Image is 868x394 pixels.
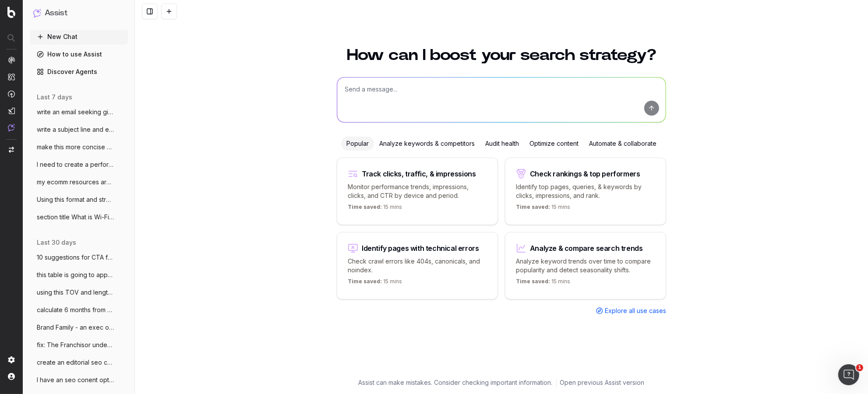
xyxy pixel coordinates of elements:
button: I have an seo conent optimisation questi [30,373,128,387]
button: Using this format and structure and tone [30,193,128,207]
span: last 30 days [37,238,76,247]
div: Identify pages with technical errors [362,245,479,252]
p: 15 mins [348,278,402,288]
a: Discover Agents [30,65,128,79]
div: Popular [341,137,374,151]
button: Brand Family - an exec overview: D AT T [30,320,128,334]
button: New Chat [30,30,128,44]
p: Analyze keyword trends over time to compare popularity and detect seasonality shifts. [516,257,655,274]
span: Explore all use cases [605,306,666,315]
button: Assist [33,7,124,19]
div: Automate & collaborate [584,137,662,151]
button: write a subject line and email to our se [30,123,128,137]
span: I need to create a performance review sc [37,160,114,169]
button: I need to create a performance review sc [30,158,128,172]
span: Using this format and structure and tone [37,195,114,204]
button: 10 suggestions for CTA for link to windo [30,250,128,264]
a: Open previous Assist version [560,378,645,387]
p: Check crawl errors like 404s, canonicals, and noindex. [348,257,487,274]
img: Botify logo [7,7,15,18]
img: Activation [8,90,15,98]
p: Monitor performance trends, impressions, clicks, and CTR by device and period. [348,183,487,200]
span: Time saved: [348,204,382,210]
p: 15 mins [516,204,570,214]
button: my ecomm resources are thin. for big eve [30,175,128,189]
img: Setting [8,356,15,363]
span: using this TOV and length: Cold snap? No [37,288,114,297]
iframe: Intercom live chat [838,364,859,385]
button: using this TOV and length: Cold snap? No [30,285,128,299]
div: Check rankings & top performers [530,170,640,177]
button: fix: The Franchisor understands that the [30,338,128,352]
span: section title What is Wi-Fi 7? Wi-Fi 7 ( [37,213,114,222]
span: write an email seeking giodance from HR: [37,108,114,116]
p: 15 mins [516,278,570,288]
button: calculate 6 months from [DATE] [30,303,128,317]
span: Time saved: [516,204,550,210]
a: Explore all use cases [596,306,666,315]
button: create an editorial seo content framewor [30,355,128,369]
span: make this more concise and clear: Hi Mar [37,143,114,151]
button: this table is going to appear on a [PERSON_NAME] [30,268,128,282]
span: calculate 6 months from [DATE] [37,306,114,314]
p: Assist can make mistakes. Consider checking important information. [359,378,553,387]
div: Track clicks, traffic, & impressions [362,170,476,177]
img: Studio [8,107,15,114]
h1: How can I boost your search strategy? [337,47,666,63]
img: Assist [8,124,15,131]
div: Analyze & compare search trends [530,245,643,252]
a: How to use Assist [30,47,128,61]
span: create an editorial seo content framewor [37,358,114,367]
span: 10 suggestions for CTA for link to windo [37,253,114,262]
span: this table is going to appear on a [PERSON_NAME] [37,271,114,279]
img: Assist [33,9,41,17]
div: Analyze keywords & competitors [374,137,480,151]
span: fix: The Franchisor understands that the [37,341,114,349]
img: Analytics [8,56,15,63]
div: Optimize content [524,137,584,151]
img: My account [8,373,15,380]
h1: Assist [45,7,67,19]
span: Time saved: [516,278,550,285]
img: Switch project [9,147,14,153]
p: 15 mins [348,204,402,214]
button: write an email seeking giodance from HR: [30,105,128,119]
span: Brand Family - an exec overview: D AT T [37,323,114,332]
span: last 7 days [37,93,72,102]
p: Identify top pages, queries, & keywords by clicks, impressions, and rank. [516,183,655,200]
span: I have an seo conent optimisation questi [37,376,114,384]
button: section title What is Wi-Fi 7? Wi-Fi 7 ( [30,210,128,224]
div: Audit health [480,137,524,151]
img: Intelligence [8,73,15,81]
span: write a subject line and email to our se [37,125,114,134]
button: make this more concise and clear: Hi Mar [30,140,128,154]
span: 1 [856,364,863,371]
span: my ecomm resources are thin. for big eve [37,178,114,186]
span: Time saved: [348,278,382,285]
